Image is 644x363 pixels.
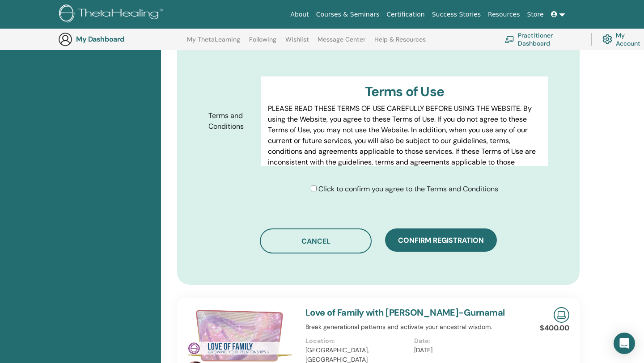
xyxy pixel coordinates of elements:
a: My ThetaLearning [187,36,240,50]
a: Message Center [318,36,365,50]
a: Following [249,36,276,50]
a: Certification [383,6,428,23]
span: Confirm registration [398,236,484,245]
img: chalkboard-teacher.svg [504,36,514,43]
p: Break generational patterns and activate your ancestral wisdom. [305,322,523,332]
a: About [287,6,312,23]
h3: My Dashboard [76,35,165,43]
a: Practitioner Dashboard [504,30,580,49]
p: [DATE] [414,346,517,355]
a: Courses & Seminars [313,6,383,23]
a: Wishlist [285,36,309,50]
span: Cancel [301,236,330,246]
img: Live Online Seminar [554,307,569,323]
img: cog.svg [602,32,612,46]
span: Save this address into my profile [277,41,385,51]
img: logo.png [59,4,166,25]
a: Help & Resources [374,36,426,50]
p: Location: [305,336,409,346]
p: PLEASE READ THESE TERMS OF USE CAREFULLY BEFORE USING THE WEBSITE. By using the Website, you agre... [268,103,541,178]
p: Date: [414,336,517,346]
a: Love of Family with [PERSON_NAME]-Gurnamal [305,307,505,318]
a: Store [524,6,547,23]
h3: Terms of Use [268,84,541,100]
img: generic-user-icon.jpg [58,32,72,46]
span: Click to confirm you agree to the Terms and Conditions [318,184,498,194]
a: Resources [484,6,524,23]
button: Confirm registration [385,228,497,252]
a: Success Stories [428,6,484,23]
button: Cancel [260,228,372,253]
p: $400.00 [540,323,569,333]
label: Terms and Conditions [202,107,261,135]
div: Open Intercom Messenger [614,333,635,354]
